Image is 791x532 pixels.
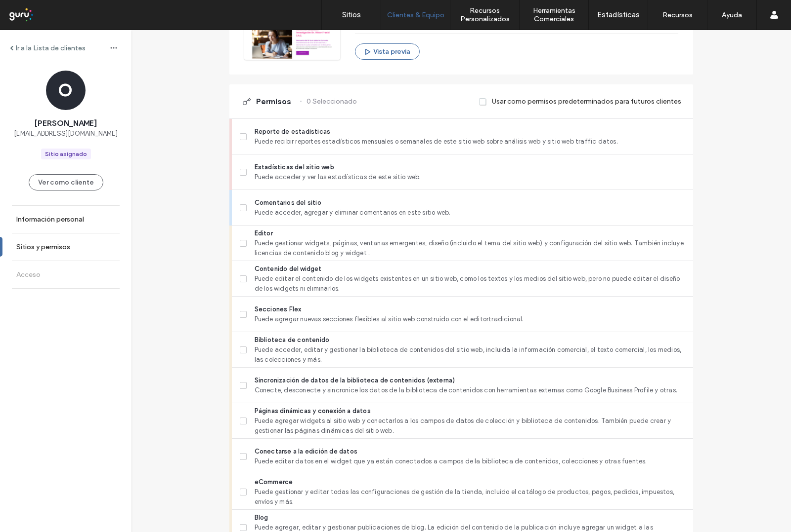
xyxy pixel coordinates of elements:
label: Usar como permisos predeterminados para futuros clientes [492,92,681,111]
span: Puede agregar widgets al sitio web y conectarlos a los campos de datos de colección y biblioteca ... [255,416,685,436]
span: Permisos [256,96,291,107]
div: Sitio asignado [45,150,87,158]
label: Sitios y permisos [16,243,70,251]
span: Conectarse a la edición de datos [255,447,685,456]
button: Ver como cliente [29,174,103,190]
span: Puede recibir reportes estadísticos mensuales o semanales de este sitio web sobre análisis web y ... [255,137,685,147]
label: Recursos Personalizados [450,6,519,23]
span: Conecte, desconecte y sincronice los datos de la biblioteca de contenidos con herramientas extern... [255,385,685,395]
span: [PERSON_NAME] [35,118,97,129]
span: Puede acceder, agregar y eliminar comentarios en este sitio web. [255,208,685,218]
span: Puede acceder, editar y gestionar la biblioteca de contenidos del sitio web, incluida la informac... [255,345,685,365]
label: Herramientas Comerciales [520,6,588,23]
label: Clientes & Equipo [387,11,444,19]
button: Vista previa [355,43,420,60]
label: Acceso [16,270,41,279]
span: Puede agregar nuevas secciones flexibles al sitio web construido con el editortradicional. [255,314,685,324]
span: Puede acceder y ver las estadísticas de este sitio web. [255,172,685,182]
span: Sincronización de datos de la biblioteca de contenidos (externa) [255,376,685,385]
span: Puede editar el contenido de los widgets existentes en un sitio web, como los textos y los medios... [255,274,685,294]
span: Reporte de estadísticas [255,127,685,137]
span: Puede gestionar y editar todas las configuraciones de gestión de la tienda, incluido el catálogo ... [255,487,685,507]
label: Ir a la Lista de clientes [16,44,86,52]
span: Puede gestionar widgets, páginas, ventanas emergentes, diseño (incluido el tema del sitio web) y ... [255,238,685,258]
label: Estadísticas [597,10,640,19]
label: Sitios [342,10,361,19]
label: 0 Seleccionado [307,92,357,111]
span: [EMAIL_ADDRESS][DOMAIN_NAME] [14,129,118,139]
span: Puede editar datos en el widget que ya están conectados a campos de la biblioteca de contenidos, ... [255,456,685,466]
label: Información personal [16,215,84,224]
span: Comentarios del sitio [255,198,685,208]
span: Ayuda [21,7,48,16]
span: Biblioteca de contenido [255,335,685,345]
span: Secciones Flex [255,304,685,314]
div: O [46,71,86,110]
span: Contenido del widget [255,264,685,274]
span: Blog [255,513,685,523]
span: Estadísticas del sitio web [255,162,685,172]
span: Páginas dinámicas y conexión a datos [255,406,685,416]
label: Ayuda [722,11,742,19]
span: Editor [255,228,685,238]
label: Recursos [662,11,693,19]
span: eCommerce [255,477,685,487]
